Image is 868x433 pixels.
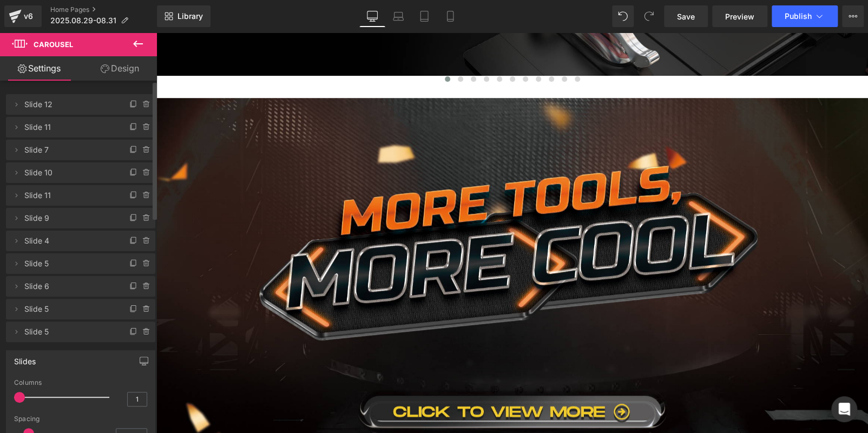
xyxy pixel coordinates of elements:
button: Redo [638,5,660,27]
a: Preview [712,5,767,27]
span: Slide 7 [24,140,115,160]
a: v6 [4,5,42,27]
span: Library [177,11,203,21]
div: v6 [22,9,35,23]
div: Columns [14,379,147,386]
span: Slide 11 [24,185,115,206]
div: Open Intercom Messenger [831,396,857,422]
a: Laptop [385,5,411,27]
button: Publish [772,5,838,27]
span: Preview [725,11,754,22]
button: More [842,5,864,27]
span: Slide 5 [24,322,115,342]
span: Publish [785,12,812,21]
span: Slide 4 [24,231,115,251]
a: Desktop [359,5,385,27]
span: 2025.08.29-08.31 [50,16,116,25]
span: Slide 11 [24,117,115,137]
span: Slide 5 [24,299,115,319]
span: Carousel [34,40,73,49]
a: Design [81,56,159,81]
div: Slides [14,351,36,366]
a: Mobile [437,5,463,27]
span: Slide 5 [24,253,115,274]
button: Undo [612,5,634,27]
span: Slide 9 [24,208,115,228]
a: Home Pages [50,5,157,14]
span: Slide 6 [24,276,115,297]
a: New Library [157,5,211,27]
span: Save [677,11,695,22]
span: Slide 12 [24,94,115,115]
a: Tablet [411,5,437,27]
span: Slide 10 [24,162,115,183]
div: Spacing [14,415,147,423]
